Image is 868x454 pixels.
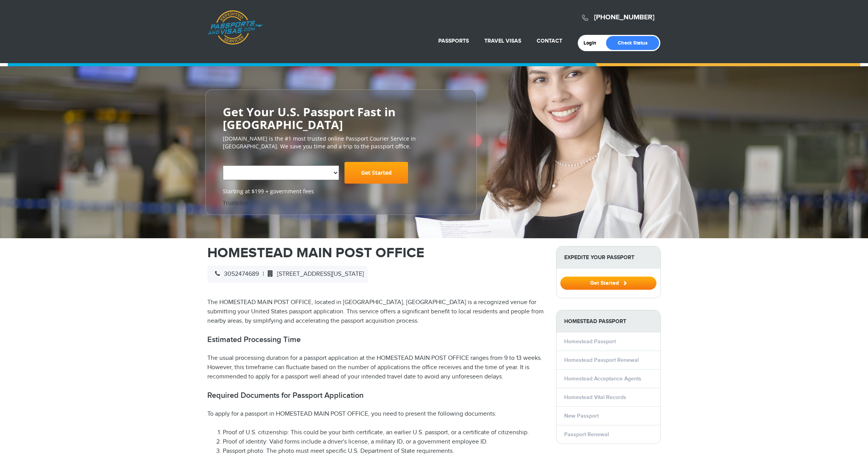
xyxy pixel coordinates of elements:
a: New Passport [564,413,599,419]
span: Starting at $199 + government fees [223,187,459,195]
span: 3052474689 [211,270,259,278]
a: Homestead Acceptance Agents [564,375,641,382]
strong: Homestead Passport [556,310,660,332]
a: Homestead Passport [564,338,616,345]
h2: Get Your U.S. Passport Fast in [GEOGRAPHIC_DATA] [223,105,459,131]
a: Travel Visas [484,38,521,44]
a: Passports & [DOMAIN_NAME] [208,10,263,45]
li: Proof of identity: Valid forms include a driver's license, a military ID, or a government employe... [223,437,544,447]
h2: Estimated Processing Time [207,335,544,344]
a: Check Status [606,36,659,50]
strong: Expedite Your Passport [556,246,660,268]
a: Get Started [560,280,656,286]
div: | [207,266,368,283]
a: Passport Renewal [564,431,609,438]
button: Get Started [560,277,656,290]
h2: Required Documents for Passport Application [207,391,544,400]
a: Homestead Passport Renewal [564,357,639,363]
p: The usual processing duration for a passport application at the HOMESTEAD MAIN POST OFFICE ranges... [207,354,544,382]
li: Proof of U.S. citizenship: This could be your birth certificate, an earlier U.S. passport, or a c... [223,428,544,437]
a: [PHONE_NUMBER] [594,13,654,22]
p: [DOMAIN_NAME] is the #1 most trusted online Passport Courier Service in [GEOGRAPHIC_DATA]. We sav... [223,135,459,150]
span: [STREET_ADDRESS][US_STATE] [264,270,364,278]
a: Get Started [344,162,408,184]
a: Homestead Vital Records [564,394,626,401]
h1: HOMESTEAD MAIN POST OFFICE [207,246,544,260]
a: Contact [537,38,562,44]
a: Passports [438,38,469,44]
a: Login [584,40,602,46]
p: To apply for a passport in HOMESTEAD MAIN POST OFFICE, you need to present the following documents: [207,409,544,419]
a: Trustpilot [223,199,248,206]
p: The HOMESTEAD MAIN POST OFFICE, located in [GEOGRAPHIC_DATA], [GEOGRAPHIC_DATA] is a recognized v... [207,298,544,326]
